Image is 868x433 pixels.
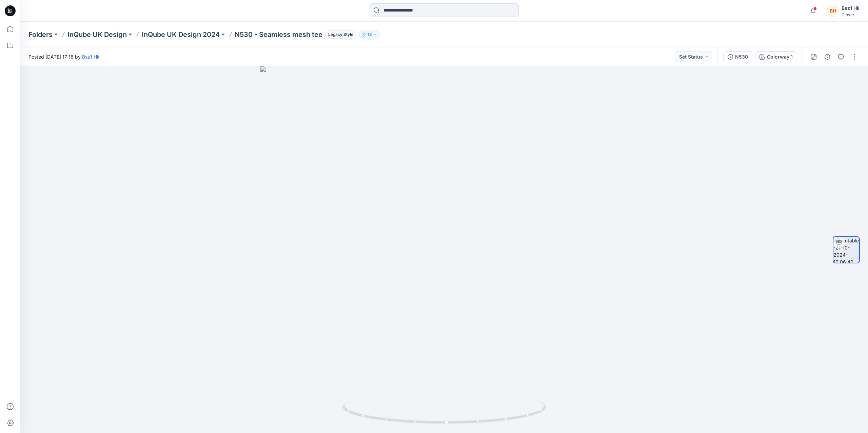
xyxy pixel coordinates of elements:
button: Details [822,51,833,62]
div: Colorway 1 [767,53,793,61]
button: Legacy Style [322,30,356,39]
p: N530 - Seamless mesh tee [235,30,322,39]
img: turntable-21-10-2024-10:06:40 [833,237,859,263]
span: Legacy Style [325,30,356,39]
button: Colorway 1 [755,51,797,62]
button: N530 [723,51,752,62]
a: Folders [28,30,53,39]
button: 13 [359,30,380,39]
div: N530 [735,53,748,61]
div: BH [827,5,839,17]
div: Bsz1 Hk [842,4,860,12]
a: InQube UK Design 2024 [142,30,220,39]
a: InQube UK Design [67,30,127,39]
a: Bsz1 Hk [82,54,100,60]
span: Posted [DATE] 17:18 by [28,53,100,60]
p: 13 [368,31,372,38]
div: Clover [842,12,860,17]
